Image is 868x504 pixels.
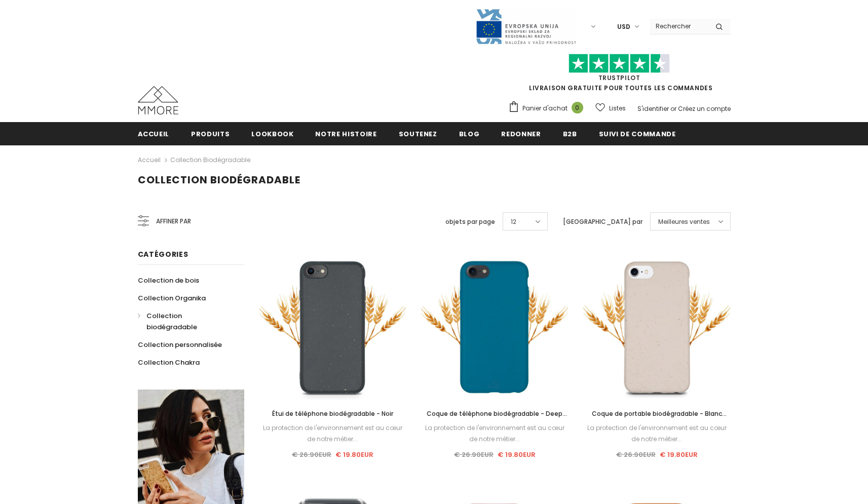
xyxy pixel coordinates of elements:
input: Search Site [650,19,708,33]
a: Produits [191,122,230,145]
span: Meilleures ventes [658,217,710,227]
span: Accueil [138,129,170,139]
span: Collection de bois [138,276,199,285]
a: Suivi de commande [599,122,676,145]
span: € 26.90EUR [454,450,494,459]
img: Cas MMORE [138,86,178,114]
span: € 19.80EUR [660,450,698,459]
a: B2B [563,122,577,145]
span: € 26.90EUR [292,450,331,459]
span: Coque de portable biodégradable - Blanc naturel [592,409,727,429]
a: Coque de portable biodégradable - Blanc naturel [583,408,730,419]
span: 12 [511,217,516,227]
a: Panier d'achat 0 [508,101,588,116]
a: Étui de téléphone biodégradable - Noir [259,408,406,419]
span: or [670,104,676,113]
a: Collection personnalisée [138,336,222,354]
span: Suivi de commande [599,129,676,139]
a: Collection biodégradable [170,156,250,164]
span: Lookbook [251,129,293,139]
span: B2B [563,129,577,139]
a: Blog [459,122,480,145]
div: La protection de l'environnement est au cœur de notre métier... [421,422,568,445]
a: Listes [595,99,626,117]
span: Listes [609,103,626,113]
a: Collection de bois [138,272,199,289]
span: Collection Chakra [138,358,200,367]
span: 0 [572,102,583,113]
img: Faites confiance aux étoiles pilotes [569,54,670,73]
span: Blog [459,129,480,139]
a: Accueil [138,122,170,145]
span: Redonner [501,129,541,139]
span: USD [617,22,630,32]
span: Collection Organika [138,293,206,303]
span: Coque de téléphone biodégradable - Deep Sea Blue [427,409,567,429]
a: Collection Organika [138,289,206,307]
a: TrustPilot [598,73,640,82]
a: Coque de téléphone biodégradable - Deep Sea Blue [421,408,568,419]
label: objets par page [445,217,495,227]
a: Lookbook [251,122,293,145]
a: Collection biodégradable [138,307,233,336]
img: Javni Razpis [475,8,577,45]
div: La protection de l'environnement est au cœur de notre métier... [259,422,406,445]
span: Produits [191,129,230,139]
a: soutenez [399,122,437,145]
span: Catégories [138,249,188,259]
a: Créez un compte [678,104,731,113]
a: Redonner [501,122,541,145]
div: La protection de l'environnement est au cœur de notre métier... [583,422,730,445]
span: LIVRAISON GRATUITE POUR TOUTES LES COMMANDES [508,58,731,92]
span: € 19.80EUR [335,450,373,459]
span: € 19.80EUR [498,450,536,459]
label: [GEOGRAPHIC_DATA] par [563,217,643,227]
span: Collection personnalisée [138,340,222,350]
a: Collection Chakra [138,354,200,371]
span: soutenez [399,129,437,139]
span: Collection biodégradable [138,173,300,187]
span: Notre histoire [315,129,376,139]
span: Panier d'achat [522,103,568,113]
a: Accueil [138,154,161,166]
a: Javni Razpis [475,22,577,30]
span: Collection biodégradable [146,311,197,332]
a: S'identifier [637,104,669,113]
span: Étui de téléphone biodégradable - Noir [272,409,393,418]
span: Affiner par [156,216,191,227]
a: Notre histoire [315,122,376,145]
span: € 26.90EUR [616,450,656,459]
